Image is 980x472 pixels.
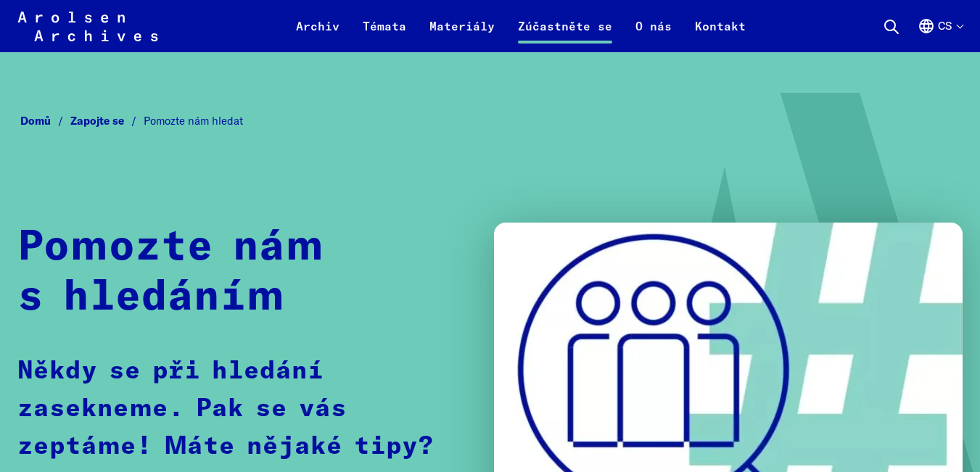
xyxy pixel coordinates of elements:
a: Kontakt [683,17,757,52]
a: Domů [20,114,70,128]
a: Zapojte se [70,114,144,128]
nav: Primární [284,9,757,44]
a: O nás [624,17,683,52]
font: Někdy se při hledání zasekneme. Pak se vás zeptáme! Máte nějaké tipy? [17,359,434,459]
font: Domů [20,114,51,128]
font: Archiv [296,19,339,33]
font: cs [938,19,952,33]
font: O nás [635,19,672,33]
font: Zapojte se [70,114,124,128]
nav: Drobečková navigace [17,110,963,132]
font: Materiály [429,19,495,33]
font: Zúčastněte se [518,19,612,33]
font: Kontakt [695,19,746,33]
a: Archiv [284,17,351,52]
a: Témata [351,17,418,52]
font: Pomozte nám hledat [144,114,243,128]
button: Angličtina, výběr jazyka [918,17,963,52]
font: Pomozte nám s hledáním [17,227,324,318]
a: Materiály [418,17,506,52]
a: Zúčastněte se [506,17,624,52]
font: Témata [363,19,406,33]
